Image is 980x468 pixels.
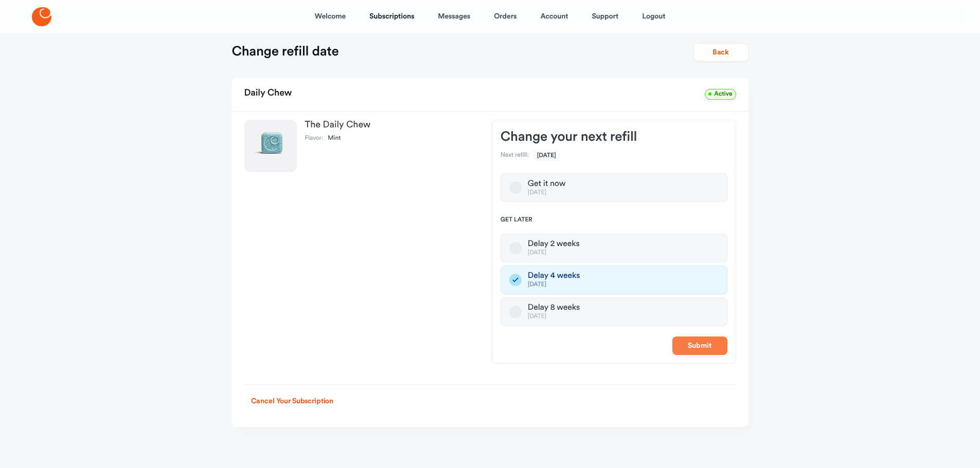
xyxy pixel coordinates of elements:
[642,4,665,29] a: Logout
[509,181,522,194] button: Get it now[DATE]
[528,189,565,197] div: [DATE]
[693,43,749,62] button: Back
[244,84,292,103] h2: Daily Chew
[528,303,580,313] div: Delay 8 weeks
[305,120,475,130] h3: The Daily Chew
[509,242,522,254] button: Delay 2 weeks[DATE]
[592,4,618,29] a: Support
[244,392,341,410] button: Cancel Your Subscription
[528,281,580,289] div: [DATE]
[705,89,736,100] span: Active
[305,135,324,143] dt: Flavor:
[369,4,414,29] a: Subscriptions
[528,249,580,257] div: [DATE]
[528,179,565,189] div: Get it now
[501,128,727,145] h3: Change your next refill
[528,313,580,321] div: [DATE]
[509,306,522,318] button: Delay 8 weeks[DATE]
[509,274,522,286] button: Delay 4 weeks[DATE]
[528,239,580,249] div: Delay 2 weeks
[501,216,727,224] span: Get later
[533,150,560,161] span: [DATE]
[328,135,341,143] dd: Mint
[494,4,516,29] a: Orders
[244,120,297,172] img: The Daily Chew
[315,4,346,29] a: Welcome
[232,43,339,60] h1: Change refill date
[501,152,529,160] dt: Next refill:
[528,271,580,281] div: Delay 4 weeks
[438,4,470,29] a: Messages
[672,336,727,355] button: Submit
[540,4,568,29] a: Account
